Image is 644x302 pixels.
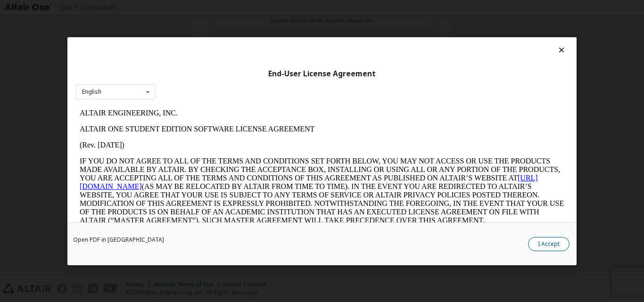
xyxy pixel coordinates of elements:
button: I Accept [528,237,570,251]
p: ALTAIR ONE STUDENT EDITION SOFTWARE LICENSE AGREEMENT [4,20,488,28]
a: Open PDF in [GEOGRAPHIC_DATA] [73,237,164,242]
p: This Altair One Student Edition Software License Agreement (“Agreement”) is between Altair Engine... [4,127,488,161]
div: End-User License Agreement [76,69,568,78]
p: ALTAIR ENGINEERING, INC. [4,4,488,12]
p: IF YOU DO NOT AGREE TO ALL OF THE TERMS AND CONDITIONS SET FORTH BELOW, YOU MAY NOT ACCESS OR USE... [4,52,488,120]
a: [URL][DOMAIN_NAME] [4,69,462,85]
p: (Rev. [DATE]) [4,36,488,44]
div: English [82,89,101,95]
